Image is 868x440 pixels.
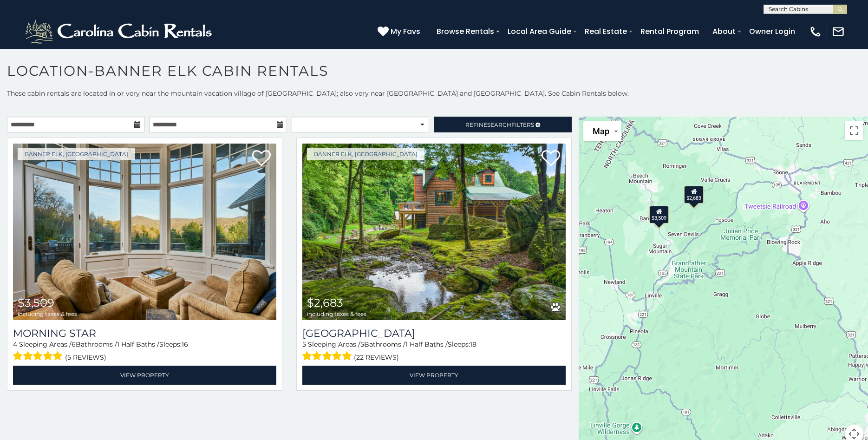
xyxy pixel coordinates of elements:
a: View Property [302,366,566,385]
a: My Favs [378,26,423,38]
button: Change map style [583,121,621,141]
a: Add to favorites [542,149,560,169]
span: (22 reviews) [354,351,399,363]
img: phone-regular-white.png [809,25,822,38]
a: [GEOGRAPHIC_DATA] [302,327,566,340]
span: Map [593,126,609,136]
span: Refine Filters [465,121,534,128]
div: Sleeping Areas / Bathrooms / Sleeps: [302,340,566,363]
a: Morning Star $3,509 including taxes & fees [13,144,276,320]
a: About [708,23,740,39]
span: including taxes & fees [307,311,366,317]
img: mail-regular-white.png [832,25,845,38]
a: Add to favorites [252,149,271,169]
a: RefineSearchFilters [434,117,571,132]
span: 4 [13,340,17,348]
span: My Favs [391,26,420,37]
a: Rental Program [636,23,704,39]
span: 1 Half Baths / [117,340,159,348]
a: Browse Rentals [432,23,499,39]
a: Morning Star [13,327,276,340]
span: 5 [360,340,364,348]
a: Banner Elk, [GEOGRAPHIC_DATA] [18,148,135,160]
a: Banner Elk, [GEOGRAPHIC_DATA] [307,148,424,160]
a: Real Estate [580,23,632,39]
div: $2,683 [685,186,704,204]
span: Search [487,121,511,128]
h3: Eagle Ridge Falls [302,327,566,340]
span: 5 [302,340,306,348]
a: Eagle Ridge Falls $2,683 including taxes & fees [302,144,566,320]
span: 16 [182,340,188,348]
div: $3,509 [650,206,669,223]
span: 1 Half Baths / [405,340,448,348]
img: Morning Star [13,144,276,320]
span: including taxes & fees [18,311,77,317]
span: 6 [72,340,76,348]
img: Eagle Ridge Falls [302,144,566,320]
span: (5 reviews) [65,351,106,363]
div: Sleeping Areas / Bathrooms / Sleeps: [13,340,276,363]
a: Local Area Guide [503,23,576,39]
span: 18 [470,340,476,348]
span: $2,683 [307,296,343,309]
button: Toggle fullscreen view [845,121,863,140]
a: Owner Login [744,23,800,39]
img: White-1-2.png [23,18,216,46]
a: View Property [13,366,276,385]
span: $3,509 [18,296,54,309]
